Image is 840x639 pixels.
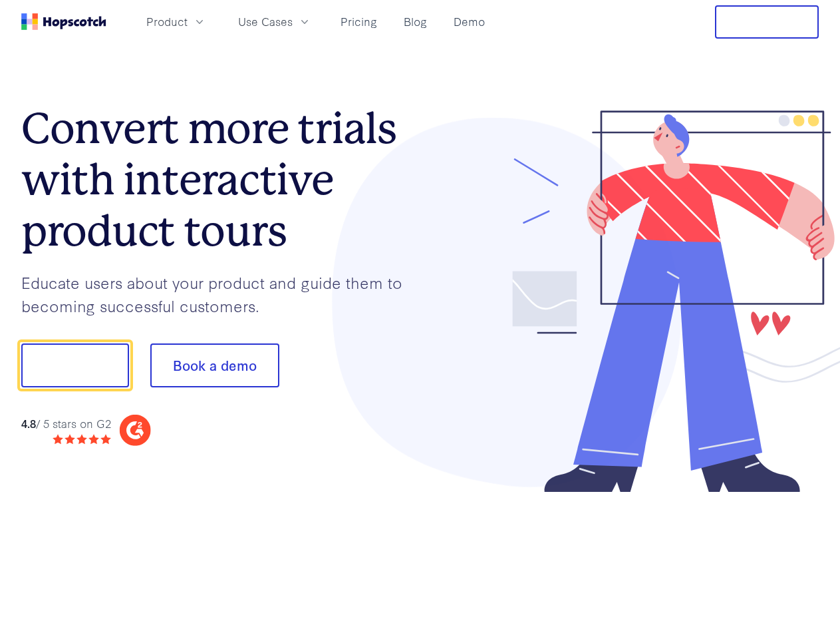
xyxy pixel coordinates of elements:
strong: 4.8 [21,415,36,431]
span: Use Cases [238,13,293,30]
button: Book a demo [150,343,279,387]
a: Blog [398,11,432,33]
button: Product [138,11,214,33]
a: Home [21,13,106,30]
p: Educate users about your product and guide them to becoming successful customers. [21,271,420,317]
button: Free Trial [715,5,819,39]
button: Show me! [21,343,129,387]
span: Product [146,13,188,30]
a: Pricing [335,11,382,33]
a: Demo [448,11,490,33]
h1: Convert more trials with interactive product tours [21,103,420,256]
div: / 5 stars on G2 [21,415,111,432]
button: Use Cases [230,11,319,33]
